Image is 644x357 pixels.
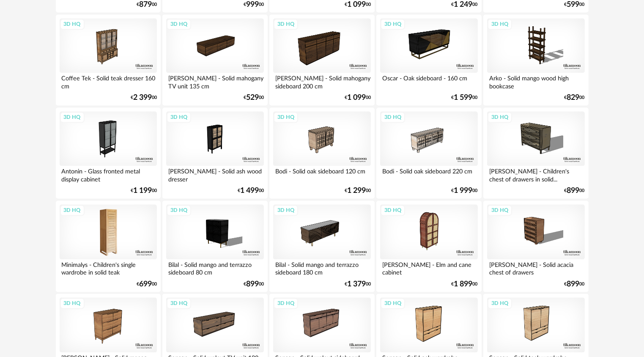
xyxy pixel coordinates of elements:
[454,95,473,101] span: 1 599
[454,281,473,287] span: 1 899
[345,281,371,287] div: € 00
[139,2,152,8] span: 879
[133,95,152,101] span: 2 399
[137,2,157,8] div: € 00
[567,2,580,8] span: 599
[483,200,588,292] a: 3D HQ [PERSON_NAME] - Solid acacia chest of drawers €89900
[376,107,481,199] a: 3D HQ Bodi - Solid oak sideboard 220 cm €1 99900
[380,166,477,183] div: Bodi - Solid oak sideboard 220 cm
[487,166,584,183] div: [PERSON_NAME] - Children's chest of drawers in solid...
[380,73,477,90] div: Oscar - Oak sideboard - 160 cm
[246,95,259,101] span: 529
[56,14,161,106] a: 3D HQ Coffee Tek - Solid teak dresser 160 cm €2 39900
[381,298,405,309] div: 3D HQ
[269,14,374,106] a: 3D HQ [PERSON_NAME] - Solid mahogany sideboard 200 cm €1 09900
[244,95,264,101] div: € 00
[347,281,366,287] span: 1 379
[60,259,157,276] div: Minimalys - Children's single wardrobe in solid teak
[483,14,588,106] a: 3D HQ Arko - Solid mango wood high bookcase €82900
[452,188,478,194] div: € 00
[60,205,85,216] div: 3D HQ
[246,2,259,8] span: 999
[274,205,298,216] div: 3D HQ
[167,19,191,30] div: 3D HQ
[488,205,512,216] div: 3D HQ
[240,188,259,194] span: 1 499
[567,281,580,287] span: 899
[60,73,157,90] div: Coffee Tek - Solid teak dresser 160 cm
[454,188,473,194] span: 1 999
[131,188,157,194] div: € 00
[454,2,473,8] span: 1 249
[244,2,264,8] div: € 00
[488,112,512,123] div: 3D HQ
[347,2,366,8] span: 1 099
[347,188,366,194] span: 1 299
[345,188,371,194] div: € 00
[487,259,584,276] div: [PERSON_NAME] - Solid acacia chest of drawers
[56,107,161,199] a: 3D HQ Antonin - Glass fronted metal display cabinet €1 19900
[273,73,370,90] div: [PERSON_NAME] - Solid mahogany sideboard 200 cm
[376,14,481,106] a: 3D HQ Oscar - Oak sideboard - 160 cm €1 59900
[162,14,267,106] a: 3D HQ [PERSON_NAME] - Solid mahogany TV unit 135 cm €52900
[452,95,478,101] div: € 00
[139,281,152,287] span: 699
[380,259,477,276] div: [PERSON_NAME] - Elm and cane cabinet
[246,281,259,287] span: 899
[166,73,263,90] div: [PERSON_NAME] - Solid mahogany TV unit 135 cm
[567,95,580,101] span: 829
[166,259,263,276] div: Bilal - Solid mango and terrazzo sideboard 80 cm
[274,19,298,30] div: 3D HQ
[162,200,267,292] a: 3D HQ Bilal - Solid mango and terrazzo sideboard 80 cm €89900
[162,107,267,199] a: 3D HQ [PERSON_NAME] - Solid ash wood dresser €1 49900
[565,2,585,8] div: € 00
[487,73,584,90] div: Arko - Solid mango wood high bookcase
[565,188,585,194] div: € 00
[488,19,512,30] div: 3D HQ
[167,112,191,123] div: 3D HQ
[60,112,85,123] div: 3D HQ
[565,281,585,287] div: € 00
[381,205,405,216] div: 3D HQ
[274,298,298,309] div: 3D HQ
[273,166,370,183] div: Bodi - Solid oak sideboard 120 cm
[347,95,366,101] span: 1 099
[376,200,481,292] a: 3D HQ [PERSON_NAME] - Elm and cane cabinet €1 89900
[137,281,157,287] div: € 00
[567,188,580,194] span: 899
[452,281,478,287] div: € 00
[269,200,374,292] a: 3D HQ Bilal - Solid mango and terrazzo sideboard 180 cm €1 37900
[274,112,298,123] div: 3D HQ
[565,95,585,101] div: € 00
[60,19,85,30] div: 3D HQ
[167,205,191,216] div: 3D HQ
[381,112,405,123] div: 3D HQ
[131,95,157,101] div: € 00
[345,95,371,101] div: € 00
[273,259,370,276] div: Bilal - Solid mango and terrazzo sideboard 180 cm
[238,188,264,194] div: € 00
[60,166,157,183] div: Antonin - Glass fronted metal display cabinet
[166,166,263,183] div: [PERSON_NAME] - Solid ash wood dresser
[488,298,512,309] div: 3D HQ
[167,298,191,309] div: 3D HQ
[60,298,85,309] div: 3D HQ
[381,19,405,30] div: 3D HQ
[269,107,374,199] a: 3D HQ Bodi - Solid oak sideboard 120 cm €1 29900
[56,200,161,292] a: 3D HQ Minimalys - Children's single wardrobe in solid teak €69900
[483,107,588,199] a: 3D HQ [PERSON_NAME] - Children's chest of drawers in solid... €89900
[244,281,264,287] div: € 00
[452,2,478,8] div: € 00
[345,2,371,8] div: € 00
[133,188,152,194] span: 1 199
